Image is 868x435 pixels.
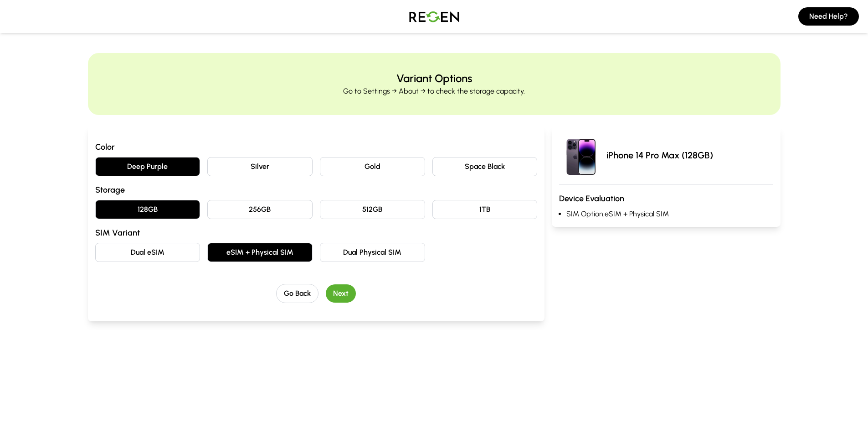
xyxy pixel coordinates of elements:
[95,243,200,262] button: Dual eSIM
[95,141,538,153] h3: Color
[207,157,313,176] button: Silver
[320,157,425,176] button: Gold
[402,4,466,29] img: Logo
[798,7,859,26] button: Need Help?
[276,284,318,303] button: Go Back
[559,192,773,205] h3: Device Evaluation
[95,183,538,196] h3: Storage
[320,200,425,219] button: 512GB
[566,209,773,220] li: SIM Option: eSIM + Physical SIM
[95,200,200,219] button: 128GB
[326,284,356,303] button: Next
[95,226,538,239] h3: SIM Variant
[432,200,538,219] button: 1TB
[320,243,425,262] button: Dual Physical SIM
[432,157,538,176] button: Space Black
[95,157,200,176] button: Deep Purple
[396,71,472,86] h2: Variant Options
[207,200,313,219] button: 256GB
[207,243,313,262] button: eSIM + Physical SIM
[559,133,603,177] img: iPhone 14 Pro Max
[343,86,525,97] p: Go to Settings → About → to check the storage capacity.
[606,149,713,162] p: iPhone 14 Pro Max (128GB)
